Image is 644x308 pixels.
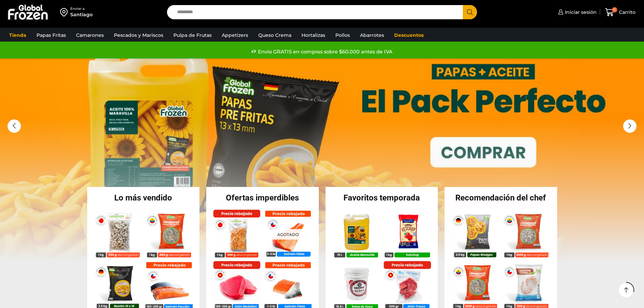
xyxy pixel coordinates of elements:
[70,11,93,18] div: Santiago
[255,29,295,42] a: Queso Crema
[111,29,167,42] a: Pescados y Mariscos
[357,29,387,42] a: Abarrotes
[87,194,200,202] h2: Lo más vendido
[623,119,637,133] div: Next slide
[272,229,304,239] p: Agotado
[617,9,636,16] span: Carrito
[463,5,477,19] button: Search button
[218,29,252,42] a: Appetizers
[206,194,319,202] h2: Ofertas imperdibles
[33,29,69,42] a: Papas Fritas
[70,6,93,11] div: Enviar a
[6,29,30,42] a: Tienda
[445,194,557,202] h2: Recomendación del chef
[603,4,637,20] a: 0 Carrito
[73,29,107,42] a: Camarones
[298,29,329,42] a: Hortalizas
[556,5,597,19] a: Iniciar sesión
[7,119,21,133] div: Previous slide
[326,194,438,202] h2: Favoritos temporada
[170,29,215,42] a: Pulpa de Frutas
[612,7,617,13] span: 0
[391,29,427,42] a: Descuentos
[60,6,70,18] img: address-field-icon.svg
[563,9,597,16] span: Iniciar sesión
[332,29,353,42] a: Pollos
